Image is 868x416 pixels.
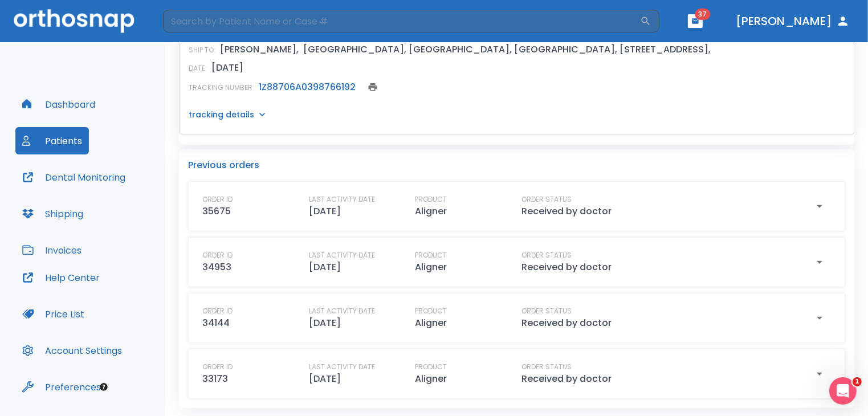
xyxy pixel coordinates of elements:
[695,9,711,20] span: 37
[202,260,231,274] p: 34953
[365,79,381,95] button: print
[309,306,375,316] p: LAST ACTIVITY DATE
[521,306,572,316] p: ORDER STATUS
[521,362,572,372] p: ORDER STATUS
[309,194,375,205] p: LAST ACTIVITY DATE
[14,9,135,32] img: Orthosnap
[163,10,640,32] input: Search by Patient Name or Case #
[202,250,233,260] p: ORDER ID
[202,316,230,330] p: 34144
[15,300,91,328] button: Price List
[853,377,862,386] span: 1
[521,260,612,274] p: Received by doctor
[220,43,299,56] p: [PERSON_NAME],
[521,205,612,218] p: Received by doctor
[415,205,447,218] p: Aligner
[415,362,447,372] p: PRODUCT
[731,11,854,31] button: [PERSON_NAME]
[15,373,108,401] button: Preferences
[415,194,447,205] p: PRODUCT
[202,205,231,218] p: 35675
[99,382,109,392] div: Tooltip anchor
[829,377,857,405] iframe: Intercom live chat
[415,250,447,260] p: PRODUCT
[15,236,88,264] button: Invoices
[309,250,375,260] p: LAST ACTIVITY DATE
[189,109,254,120] p: tracking details
[189,63,207,74] p: DATE:
[189,45,215,55] p: SHIP TO:
[415,260,447,274] p: Aligner
[15,91,102,118] button: Dashboard
[202,372,228,386] p: 33173
[202,362,233,372] p: ORDER ID
[188,158,845,172] p: Previous orders
[15,337,129,364] button: Account Settings
[189,83,254,93] p: TRACKING NUMBER:
[303,43,711,56] p: [GEOGRAPHIC_DATA], [GEOGRAPHIC_DATA], [GEOGRAPHIC_DATA], [STREET_ADDRESS],
[415,372,447,386] p: Aligner
[415,306,447,316] p: PRODUCT
[202,194,233,205] p: ORDER ID
[259,80,356,93] a: 1Z88706A0398766192
[202,306,233,316] p: ORDER ID
[211,61,243,75] p: [DATE]
[309,205,341,218] p: [DATE]
[309,372,341,386] p: [DATE]
[521,316,612,330] p: Received by doctor
[15,200,90,227] button: Shipping
[521,194,572,205] p: ORDER STATUS
[15,164,132,191] button: Dental Monitoring
[521,250,572,260] p: ORDER STATUS
[415,316,447,330] p: Aligner
[15,264,107,291] button: Help Center
[521,372,612,386] p: Received by doctor
[309,260,341,274] p: [DATE]
[15,127,89,154] button: Patients
[309,316,341,330] p: [DATE]
[309,362,375,372] p: LAST ACTIVITY DATE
